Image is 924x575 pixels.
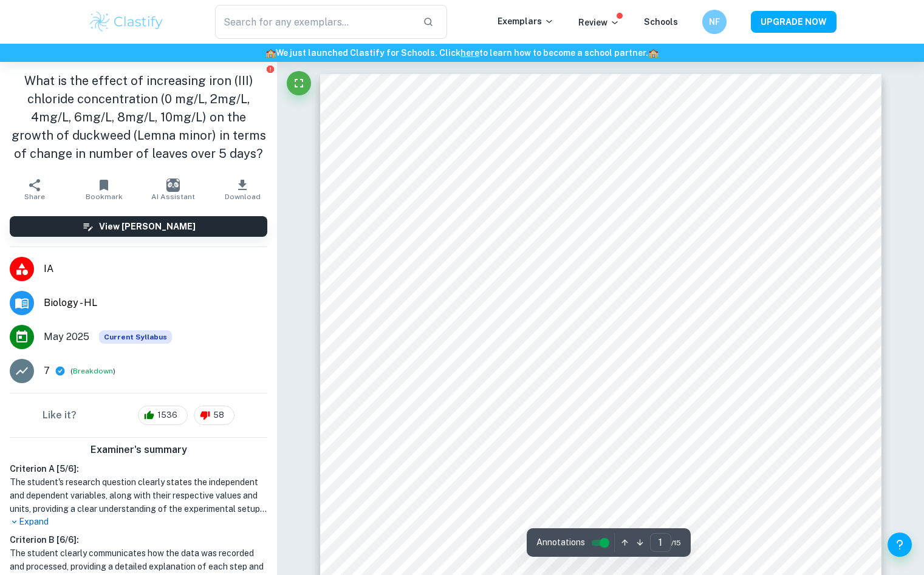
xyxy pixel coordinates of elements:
[536,536,585,549] span: Annotations
[10,515,267,528] p: Expand
[88,10,165,34] img: Clastify logo
[86,192,123,201] span: Bookmark
[99,330,172,344] span: Current Syllabus
[44,262,267,276] span: IA
[69,172,139,206] button: Bookmark
[139,172,208,206] button: AI Assistant
[888,532,912,557] button: Help and Feedback
[43,408,77,423] h6: Like it?
[73,366,113,376] button: Breakdown
[138,406,188,425] div: 1536
[70,366,115,377] span: ( )
[44,364,50,378] p: 7
[208,172,277,206] button: Download
[151,409,184,421] span: 1536
[10,72,267,163] h1: What is the effect of increasing iron (III) chloride concentration (0 mg/L, 2mg/L, 4mg/L, 6mg/L, ...
[166,179,180,192] img: AI Assistant
[207,409,231,421] span: 58
[671,537,681,548] span: / 15
[24,192,45,201] span: Share
[751,11,837,33] button: UPGRADE NOW
[215,5,414,39] input: Search for any exemplars...
[225,192,261,201] span: Download
[194,406,234,425] div: 58
[498,15,554,28] p: Exemplars
[151,192,195,201] span: AI Assistant
[10,462,267,475] h6: Criterion A [ 5 / 6 ]:
[702,10,727,34] button: NF
[10,475,267,515] h1: The student's research question clearly states the independent and dependent variables, along wit...
[99,330,172,344] div: This exemplar is based on the current syllabus. Feel free to refer to it for inspiration/ideas wh...
[265,64,275,73] button: Report issue
[265,48,276,58] span: 🏫
[287,71,311,95] button: Fullscreen
[10,216,267,237] button: View [PERSON_NAME]
[578,16,620,29] p: Review
[648,48,659,58] span: 🏫
[99,220,196,233] h6: View [PERSON_NAME]
[707,15,721,29] h6: NF
[44,330,89,344] span: May 2025
[460,48,479,58] a: here
[5,443,272,457] h6: Examiner's summary
[2,46,922,60] h6: We just launched Clastify for Schools. Click to learn how to become a school partner.
[10,533,267,546] h6: Criterion B [ 6 / 6 ]:
[644,17,678,27] a: Schools
[44,296,267,310] span: Biology - HL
